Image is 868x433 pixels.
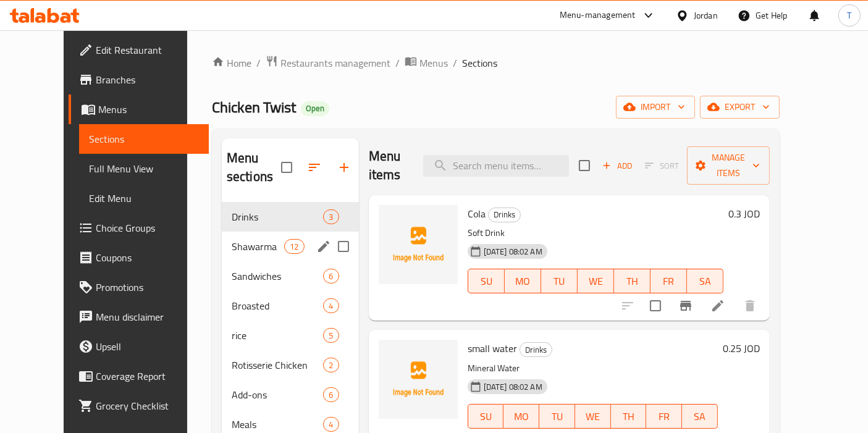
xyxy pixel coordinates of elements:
[468,361,718,376] p: Mineral Water
[710,99,770,115] span: export
[222,321,359,350] div: rice5
[69,213,209,243] a: Choice Groups
[468,404,504,429] button: SU
[222,232,359,261] div: Shawarma12edit
[274,154,300,180] span: Select all sections
[79,124,209,154] a: Sections
[735,291,765,321] button: delete
[651,269,687,293] button: FR
[462,56,497,70] span: Sections
[600,159,634,173] span: Add
[560,8,636,23] div: Menu-management
[89,132,199,146] span: Sections
[232,417,324,432] span: Meals
[369,147,408,184] h2: Menu items
[323,328,339,343] div: items
[468,225,723,241] p: Soft Drink
[232,328,324,343] div: rice
[611,404,647,429] button: TH
[687,146,770,185] button: Manage items
[694,9,718,22] div: Jordan
[324,211,338,223] span: 3
[69,95,209,124] a: Menus
[98,102,199,117] span: Menus
[256,56,261,70] li: /
[847,9,851,22] span: T
[520,343,552,357] span: Drinks
[419,56,448,70] span: Menus
[323,387,339,402] div: items
[89,161,199,176] span: Full Menu View
[687,408,713,426] span: SA
[323,298,339,313] div: items
[69,272,209,302] a: Promotions
[96,398,199,413] span: Grocery Checklist
[379,340,458,419] img: small water
[323,417,339,432] div: items
[546,272,573,290] span: TU
[301,103,329,114] span: Open
[79,183,209,213] a: Edit Menu
[580,408,606,426] span: WE
[671,291,701,321] button: Branch-specific-item
[96,72,199,87] span: Branches
[539,404,575,429] button: TU
[69,65,209,95] a: Branches
[508,408,534,426] span: MO
[323,209,339,224] div: items
[479,246,547,258] span: [DATE] 08:02 AM
[227,149,281,186] h2: Menu sections
[212,93,296,121] span: Chicken Twist
[96,250,199,265] span: Coupons
[710,298,725,313] a: Edit menu item
[232,358,324,372] div: Rotisserie Chicken
[423,155,569,177] input: search
[232,298,324,313] div: Broasted
[597,156,637,175] button: Add
[96,280,199,295] span: Promotions
[212,56,251,70] a: Home
[96,309,199,324] span: Menu disclaimer
[571,153,597,179] span: Select section
[541,269,578,293] button: TU
[329,153,359,182] button: Add section
[232,209,324,224] span: Drinks
[619,272,646,290] span: TH
[395,56,400,70] li: /
[96,43,199,57] span: Edit Restaurant
[280,56,390,70] span: Restaurants management
[96,339,199,354] span: Upsell
[222,350,359,380] div: Rotisserie Chicken2
[405,55,448,71] a: Menus
[232,269,324,284] span: Sandwiches
[728,205,760,222] h6: 0.3 JOD
[489,208,520,222] span: Drinks
[96,221,199,235] span: Choice Groups
[655,272,682,290] span: FR
[473,272,500,290] span: SU
[700,96,780,119] button: export
[626,99,685,115] span: import
[520,342,552,357] div: Drinks
[473,408,499,426] span: SU
[69,302,209,332] a: Menu disclaimer
[324,419,338,431] span: 4
[284,239,304,254] div: items
[646,404,682,429] button: FR
[212,55,780,71] nav: breadcrumb
[232,239,284,254] div: Shawarma
[324,271,338,282] span: 6
[651,408,677,426] span: FR
[301,101,329,116] div: Open
[222,261,359,291] div: Sandwiches6
[314,237,333,256] button: edit
[583,272,609,290] span: WE
[96,369,199,384] span: Coverage Report
[69,243,209,272] a: Coupons
[79,154,209,183] a: Full Menu View
[222,202,359,232] div: Drinks3
[69,391,209,421] a: Grocery Checklist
